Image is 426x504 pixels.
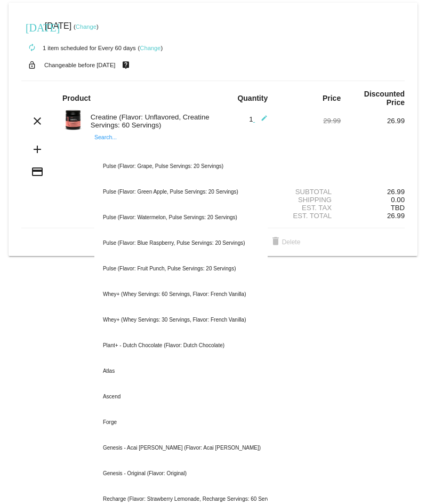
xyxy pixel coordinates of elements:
[94,205,268,230] div: Pulse (Flavor: Watermelon, Pulse Servings: 20 Servings)
[94,410,268,435] div: Forge
[269,238,301,246] span: Delete
[94,358,268,384] div: Atlas
[94,333,268,358] div: Plant+ - Dutch Chocolate (Flavor: Dutch Chocolate)
[94,144,268,153] input: Search...
[85,113,213,129] div: Creatine (Flavor: Unflavored, Creatine Servings: 60 Servings)
[323,94,341,102] strong: Price
[62,94,91,102] strong: Product
[277,188,341,196] div: Subtotal
[94,154,268,179] div: Pulse (Flavor: Grape, Pulse Servings: 20 Servings)
[21,45,136,51] small: 1 item scheduled for Every 60 days
[277,117,341,125] div: 29.99
[391,204,405,212] span: TBD
[387,212,405,220] span: 26.99
[255,115,268,127] mat-icon: edit
[94,435,268,461] div: Genesis - Acai [PERSON_NAME] (Flavor: Acai [PERSON_NAME])
[94,179,268,205] div: Pulse (Flavor: Green Apple, Pulse Servings: 20 Servings)
[341,117,405,125] div: 26.99
[62,109,84,131] img: Image-1-Carousel-Creatine-60S-1000x1000-Transp.png
[261,233,309,252] button: Delete
[277,212,341,220] div: Est. Total
[94,461,268,486] div: Genesis - Original (Flavor: Original)
[31,165,44,178] mat-icon: credit_card
[119,58,132,72] mat-icon: live_help
[237,94,268,102] strong: Quantity
[269,236,282,249] mat-icon: delete
[140,45,160,51] a: Change
[138,45,163,51] small: ( )
[94,230,268,256] div: Pulse (Flavor: Blue Raspberry, Pulse Servings: 20 Servings)
[249,115,268,123] span: 1
[94,256,268,282] div: Pulse (Flavor: Fruit Punch, Pulse Servings: 20 Servings)
[31,143,44,156] mat-icon: add
[277,196,341,204] div: Shipping
[94,307,268,333] div: Whey+ (Whey Servings: 30 Servings, Flavor: French Vanilla)
[277,204,341,212] div: Est. Tax
[94,282,268,307] div: Whey+ (Whey Servings: 60 Servings, Flavor: French Vanilla)
[341,188,405,196] div: 26.99
[26,20,38,33] mat-icon: [DATE]
[44,62,116,68] small: Changeable before [DATE]
[76,23,97,30] a: Change
[31,115,44,127] mat-icon: clear
[391,196,405,204] span: 0.00
[26,42,38,54] mat-icon: autorenew
[74,23,99,30] small: ( )
[94,384,268,410] div: Ascend
[26,58,38,72] mat-icon: lock_open
[364,90,405,107] strong: Discounted Price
